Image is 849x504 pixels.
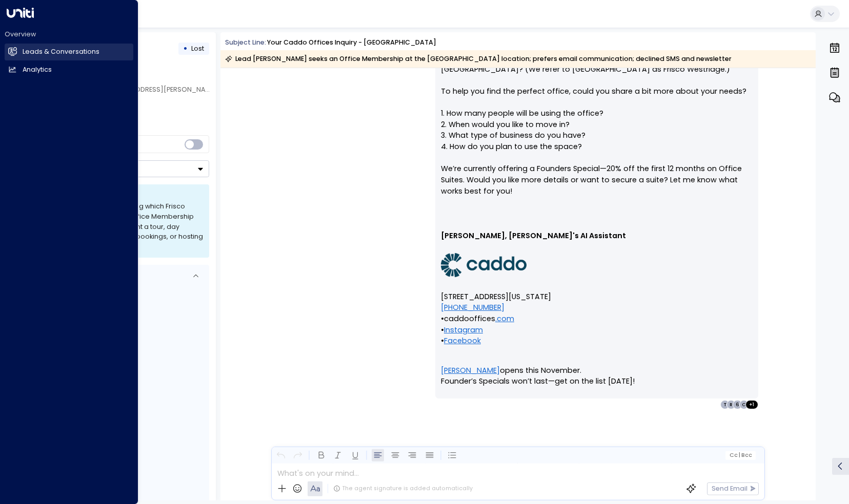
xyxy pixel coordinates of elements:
a: [PHONE_NUMBER] [441,302,504,313]
h2: Analytics [23,65,52,75]
div: Your Caddo Offices Inquiry - [GEOGRAPHIC_DATA] [267,38,436,48]
img: 1GY2AoYvIz2YfMPZjzXrt3P-YzHh6-am2cZA6h0ZhnGaFc3plIlOfL73s-jgFbkfD0Hg-558QPzDX_mAruAkktH9TCaampYKh... [441,253,527,277]
div: R [726,400,736,409]
button: Cc|Bcc [725,451,756,459]
a: caddooffices.com [444,313,514,325]
div: • [183,40,188,57]
a: [PERSON_NAME] [441,365,500,376]
span: opens this November. Founder’s Specials won’t last—get on the list [DATE]! [441,365,635,387]
span: [PERSON_NAME][EMAIL_ADDRESS][PERSON_NAME][DOMAIN_NAME] [54,85,271,94]
button: Redo [292,449,305,462]
span: | [739,452,740,458]
div: The agent signature is added automatically [333,485,473,493]
a: Leads & Conversations [5,44,133,60]
div: + 1 [745,400,758,409]
span: [STREET_ADDRESS][US_STATE] [441,291,551,303]
div: C [739,400,749,409]
span: caddooffices [444,313,495,325]
span: Cc Bcc [729,452,752,458]
div: T [720,400,730,409]
div: 6 [733,400,742,409]
b: [PERSON_NAME], [PERSON_NAME]'s AI Assistant [441,230,626,241]
div: Lead [PERSON_NAME] seeks an Office Membership at the [GEOGRAPHIC_DATA] location; prefers email co... [225,54,732,64]
span: • • • [441,302,514,346]
span: Lost [191,44,204,53]
a: Analytics [5,61,133,78]
a: Facebook [444,335,481,347]
span: Subject Line: [225,38,266,47]
p: Hi [PERSON_NAME], Thanks for your interest in our Office Membership at [GEOGRAPHIC_DATA]! Just to... [441,19,753,207]
a: Instagram [444,325,483,336]
button: Undo [274,449,287,462]
h2: Overview [5,30,133,39]
h2: Leads & Conversations [23,47,99,57]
